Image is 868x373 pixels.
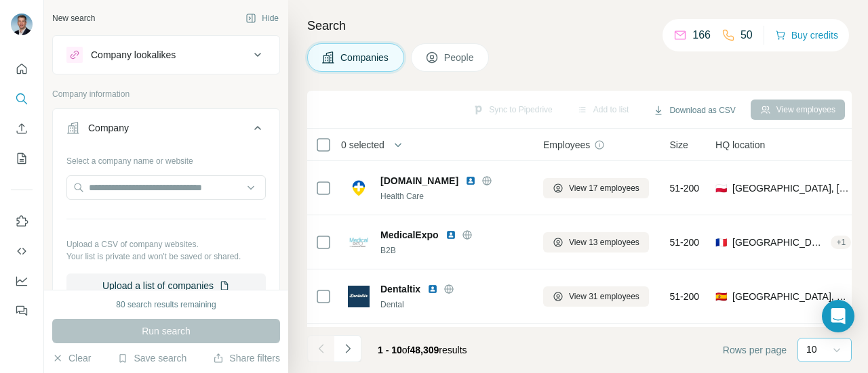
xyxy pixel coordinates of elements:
span: Dentaltix [380,282,420,296]
p: Upload a CSV of company websites. [66,238,266,250]
span: 48,309 [410,345,439,355]
span: MedicalExpo [380,228,439,242]
span: 51-200 [670,236,700,249]
button: Use Surfe on LinkedIn [11,209,33,234]
span: 51-200 [670,181,700,195]
div: Company [88,121,129,135]
span: Rows per page [723,343,787,357]
span: [DOMAIN_NAME] [380,174,458,188]
div: Open Intercom Messenger [822,300,854,332]
span: View 31 employees [569,290,639,303]
button: View 31 employees [543,286,649,307]
img: Avatar [11,14,33,35]
button: Company lookalikes [53,39,279,71]
p: 10 [806,343,817,356]
div: Dental [380,299,527,311]
p: 50 [741,27,753,43]
button: Upload a list of companies [66,273,266,298]
span: Employees [543,138,590,152]
button: Search [11,87,33,111]
div: Company lookalikes [91,48,176,62]
div: 80 search results remaining [116,299,216,311]
button: Buy credits [775,26,838,45]
span: HQ location [715,138,765,152]
span: 🇫🇷 [715,236,727,249]
img: Logo of MedicalExpo [348,232,370,253]
button: Navigate to next page [334,335,361,362]
span: [GEOGRAPHIC_DATA] [732,236,825,249]
button: Feedback [11,299,33,323]
span: View 17 employees [569,182,639,194]
button: Save search [117,351,186,365]
img: LinkedIn logo [446,229,456,240]
button: Hide [236,8,288,28]
img: Logo of Dentaltix [348,286,370,307]
span: 🇪🇸 [715,290,727,303]
button: Enrich CSV [11,116,33,141]
button: Clear [52,351,91,365]
button: Share filters [213,351,280,365]
div: New search [52,12,95,24]
p: Your list is private and won't be saved or shared. [66,250,266,263]
span: results [378,345,467,355]
button: Dashboard [11,269,33,293]
span: 1 - 10 [378,345,402,355]
span: Companies [340,51,390,64]
span: [GEOGRAPHIC_DATA], [GEOGRAPHIC_DATA] [732,181,851,195]
span: Size [670,138,688,152]
h4: Search [307,16,852,35]
div: Select a company name or website [66,150,266,167]
span: of [402,345,410,355]
span: [GEOGRAPHIC_DATA], Community of [GEOGRAPHIC_DATA] [732,290,851,303]
button: View 13 employees [543,232,649,253]
span: People [444,51,475,64]
button: Quick start [11,57,33,81]
div: Health Care [380,190,527,202]
span: 0 selected [341,138,384,152]
button: Use Surfe API [11,239,33,263]
span: View 13 employees [569,236,639,248]
button: Download as CSV [644,100,745,120]
div: B2B [380,244,527,257]
div: + 1 [831,236,851,248]
img: Logo of kliniki.pl [348,177,370,199]
span: 🇵🇱 [715,181,727,195]
img: LinkedIn logo [465,175,476,186]
p: Company information [52,88,280,100]
button: Company [53,112,279,150]
p: 166 [692,27,711,43]
span: 51-200 [670,290,700,303]
button: View 17 employees [543,178,649,198]
button: My lists [11,146,33,171]
img: LinkedIn logo [427,284,438,294]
